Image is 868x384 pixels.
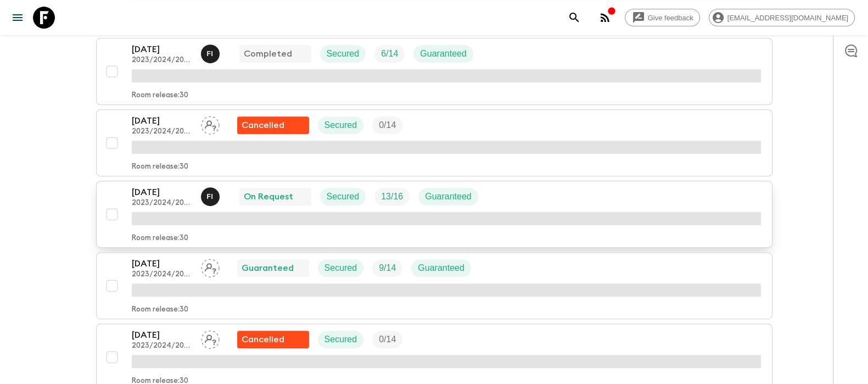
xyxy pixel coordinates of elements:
p: Guaranteed [242,261,294,275]
span: Assign pack leader [201,262,220,271]
span: Faten Ibrahim [201,48,222,57]
div: Secured [318,116,364,134]
div: Trip Fill [372,331,402,348]
p: Secured [324,261,357,275]
span: [EMAIL_ADDRESS][DOMAIN_NAME] [721,14,854,22]
p: Room release: 30 [132,234,188,243]
div: Trip Fill [372,116,402,134]
p: 2023/2024/2025 [132,199,192,208]
div: Trip Fill [374,188,410,205]
span: Faten Ibrahim [201,191,222,199]
p: [DATE] [132,186,192,199]
button: [DATE]2023/2024/2025Faten IbrahimCompletedSecuredTrip FillGuaranteedRoom release:30 [96,38,772,105]
div: Flash Pack cancellation [237,331,309,348]
p: [DATE] [132,329,192,342]
div: [EMAIL_ADDRESS][DOMAIN_NAME] [709,9,855,26]
div: Trip Fill [374,45,405,63]
p: 2023/2024/2025 [132,127,192,136]
span: Assign pack leader [201,119,220,128]
p: 9 / 14 [379,261,396,275]
p: Secured [324,119,357,132]
p: Completed [244,47,292,60]
button: menu [7,7,29,29]
div: Secured [320,188,366,205]
button: [DATE]2023/2024/2025Assign pack leaderFlash Pack cancellationSecuredTrip FillRoom release:30 [96,109,772,176]
button: [DATE]2023/2024/2025Faten IbrahimOn RequestSecuredTrip FillGuaranteedRoom release:30 [96,181,772,248]
p: Secured [327,190,360,203]
p: Guaranteed [418,261,464,275]
p: Secured [324,333,357,346]
p: [DATE] [132,114,192,127]
div: Secured [320,45,366,63]
p: Guaranteed [420,47,467,60]
span: Assign pack leader [201,333,220,342]
p: Cancelled [242,119,284,132]
p: [DATE] [132,43,192,56]
p: On Request [244,190,293,203]
div: Secured [318,331,364,348]
div: Secured [318,259,364,277]
p: Room release: 30 [132,305,188,314]
a: Give feedback [625,9,700,26]
p: 6 / 14 [381,47,398,60]
p: Room release: 30 [132,91,188,100]
p: 13 / 16 [381,190,403,203]
p: 2023/2024/2025 [132,56,192,65]
p: [DATE] [132,257,192,270]
p: Guaranteed [425,190,472,203]
button: FI [201,187,222,206]
p: 2023/2024/2025 [132,270,192,279]
p: 0 / 14 [379,333,396,346]
p: 2023/2024/2025 [132,342,192,350]
div: Flash Pack cancellation [237,116,309,134]
p: Secured [327,47,360,60]
button: [DATE]2023/2024/2025Assign pack leaderGuaranteedSecuredTrip FillGuaranteedRoom release:30 [96,252,772,319]
p: 0 / 14 [379,119,396,132]
p: F I [207,192,214,201]
p: Cancelled [242,333,284,346]
div: Trip Fill [372,259,402,277]
p: Room release: 30 [132,163,188,171]
span: Give feedback [642,14,699,22]
button: search adventures [563,7,585,29]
